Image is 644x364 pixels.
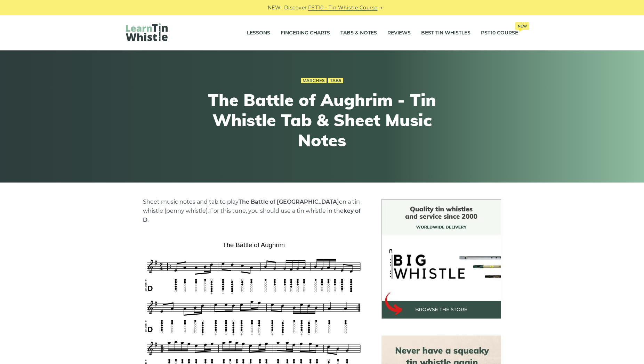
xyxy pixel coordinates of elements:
[194,90,450,150] h1: The Battle of Aughrim - Tin Whistle Tab & Sheet Music Notes
[381,199,501,319] img: BigWhistle Tin Whistle Store
[301,78,327,83] a: Marches
[328,78,343,83] a: Tabs
[481,24,518,42] a: PST10 CourseNew
[143,197,365,225] p: Sheet music notes and tab to play on a tin whistle (penny whistle). For this tune, you should use...
[126,23,168,41] img: LearnTinWhistle.com
[340,24,377,42] a: Tabs & Notes
[515,22,529,30] span: New
[421,24,470,42] a: Best Tin Whistles
[239,199,339,205] strong: The Battle of [GEOGRAPHIC_DATA]
[387,24,411,42] a: Reviews
[281,24,330,42] a: Fingering Charts
[247,24,270,42] a: Lessons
